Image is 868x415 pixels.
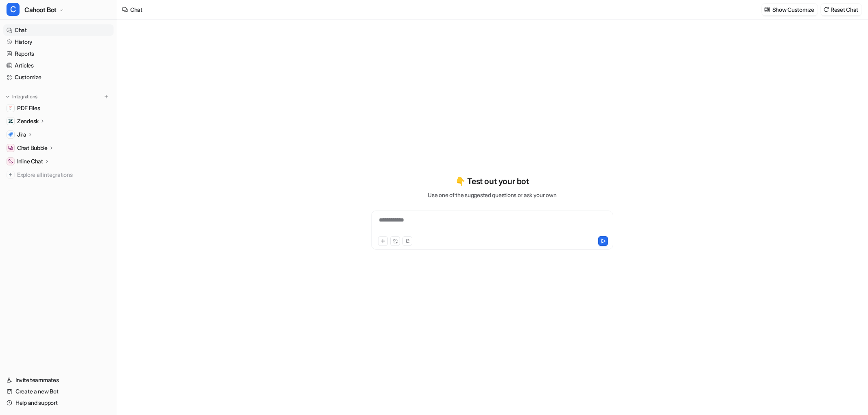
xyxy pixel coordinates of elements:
span: Explore all integrations [17,168,110,181]
a: History [3,36,114,48]
a: Chat [3,24,114,36]
img: customize [764,7,770,13]
span: PDF Files [17,104,40,112]
img: Inline Chat [8,159,13,164]
a: Customize [3,72,114,83]
img: explore all integrations [7,171,15,179]
a: PDF FilesPDF Files [3,102,114,114]
div: Chat [130,5,142,14]
a: Explore all integrations [3,169,114,180]
button: Show Customize [762,4,818,15]
p: 👇 Test out your bot [455,175,529,187]
img: Jira [8,132,13,137]
img: Zendesk [8,119,13,124]
button: Integrations [3,93,40,101]
a: Invite teammates [3,374,114,386]
p: Show Customize [772,5,814,14]
p: Inline Chat [17,157,43,165]
img: PDF Files [8,106,13,111]
p: Zendesk [17,117,39,125]
span: C [7,3,20,16]
p: Integrations [12,93,37,100]
p: Use one of the suggested questions or ask your own [428,191,556,199]
span: Cahoot Bot [24,4,57,15]
p: Jira [17,130,26,139]
a: Help and support [3,397,114,408]
img: expand menu [5,94,11,100]
a: Articles [3,60,114,71]
button: Reset Chat [821,4,861,15]
p: Chat Bubble [17,144,48,152]
img: reset [823,7,829,13]
a: Reports [3,48,114,59]
a: Create a new Bot [3,386,114,397]
img: Chat Bubble [8,146,13,150]
img: menu_add.svg [103,94,109,100]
